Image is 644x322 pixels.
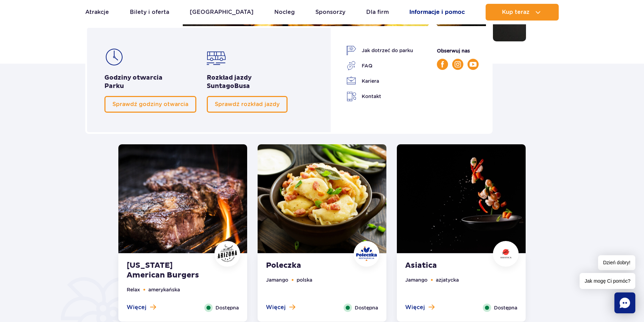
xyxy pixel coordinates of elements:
img: Arizona American Burgers [217,243,238,264]
span: Sprawdź godziny otwarcia [112,101,188,107]
span: Więcej [127,304,147,311]
span: Więcej [266,304,286,311]
span: Suntago [207,82,234,90]
strong: [US_STATE] American Burgers [127,261,211,280]
img: Asiatica [495,246,516,261]
a: FAQ [346,61,413,71]
li: Jamango [405,276,427,284]
span: Dostępna [355,304,378,312]
span: Więcej [405,304,425,311]
a: Kontakt [346,91,413,102]
img: Poleczka [258,144,386,253]
img: Poleczka [356,243,377,264]
a: Bilety i oferta [130,4,169,21]
a: Informacje i pomoc [409,4,465,21]
a: Kariera [346,76,413,86]
a: Dla firm [366,4,389,21]
li: polska [297,276,312,284]
h2: Godziny otwarcia Parku [104,74,196,90]
img: Instagram [455,61,461,67]
a: Nocleg [274,4,295,21]
li: azjatycka [436,276,459,284]
a: Atrakcje [85,4,109,21]
img: Asiatica [397,144,526,253]
img: Facebook [441,61,444,67]
a: Sprawdź godziny otwarcia [104,96,196,113]
h2: Rozkład jazdy Busa [207,74,288,90]
span: Dzień dobry! [598,255,635,270]
span: Dostępna [215,304,239,312]
img: YouTube [470,62,477,67]
a: Sprawdź rozkład jazdy [207,96,288,113]
span: Sprawdź rozkład jazdy [215,101,280,107]
img: Arizona American Burgers [118,144,247,253]
div: Chat [614,292,635,313]
span: Dostępna [494,304,517,312]
button: Więcej [405,304,434,311]
strong: Poleczka [266,261,350,271]
button: Kup teraz [486,4,559,21]
strong: Asiatica [405,261,489,271]
button: Więcej [266,304,295,311]
a: Sponsorzy [315,4,345,21]
a: [GEOGRAPHIC_DATA] [190,4,253,21]
span: Kup teraz [502,9,529,15]
p: Obserwuj nas [437,47,479,55]
li: Jamango [266,276,288,284]
span: Jak mogę Ci pomóc? [580,273,635,289]
li: Relax [127,286,140,293]
li: amerykańska [148,286,180,293]
button: Więcej [127,304,156,311]
a: Jak dotrzeć do parku [346,46,413,55]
